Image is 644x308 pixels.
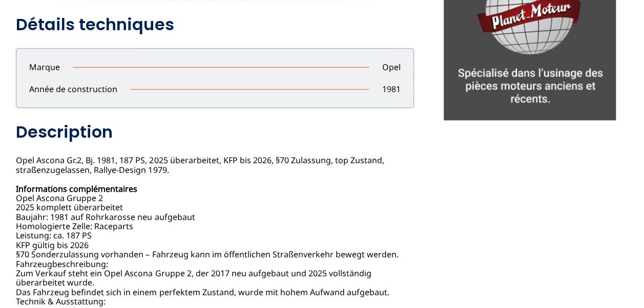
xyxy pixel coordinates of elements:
p: Année de construction [16,83,130,95]
p: 1981 [369,83,413,95]
h2: Description [16,122,413,142]
p: Opel [369,61,413,73]
p: Marque [16,61,73,73]
b: Informations complémentaires [16,183,137,194]
h2: Détails techniques [16,14,413,35]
